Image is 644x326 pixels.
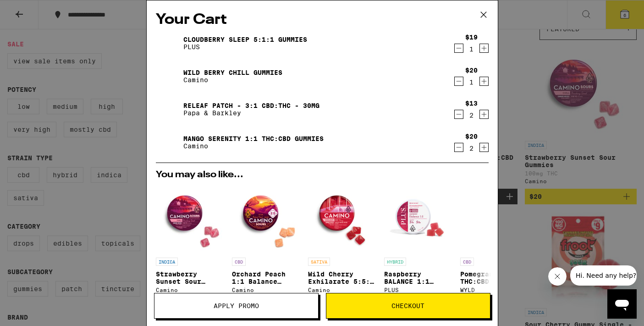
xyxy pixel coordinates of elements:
[465,67,478,74] div: $20
[465,145,478,152] div: 2
[232,258,246,266] p: CBD
[391,303,424,309] span: Checkout
[156,170,489,180] h2: You may also like...
[454,110,463,119] button: Decrement
[183,135,324,142] a: Mango Serenity 1:1 THC:CBD Gummies
[308,258,330,266] p: SATIVA
[454,143,463,152] button: Decrement
[183,102,319,109] a: Releaf Patch - 3:1 CBD:THC - 30mg
[465,112,478,119] div: 2
[183,142,324,150] p: Camino
[326,293,490,319] button: Checkout
[156,129,182,155] img: Mango Serenity 1:1 THC:CBD Gummies
[607,289,637,319] iframe: Button to launch messaging window
[156,63,182,89] img: Wild Berry Chill Gummies
[460,287,529,293] div: WYLD
[232,184,301,253] img: Camino - Orchard Peach 1:1 Balance Sours Gummies
[570,265,637,286] iframe: Message from company
[479,143,489,152] button: Increment
[183,43,307,51] p: PLUS
[308,287,377,293] div: Camino
[156,287,225,293] div: Camino
[156,270,225,285] p: Strawberry Sunset Sour Gummies
[232,184,301,298] a: Open page for Orchard Peach 1:1 Balance Sours Gummies from Camino
[465,100,478,107] div: $13
[232,270,301,285] p: Orchard Peach 1:1 Balance Sours Gummies
[479,110,489,119] button: Increment
[154,293,319,319] button: Apply Promo
[183,36,307,43] a: Cloudberry SLEEP 5:1:1 Gummies
[479,77,489,86] button: Increment
[183,76,282,84] p: Camino
[384,184,453,253] img: PLUS - Raspberry BALANCE 1:1 Gummies
[308,184,377,298] a: Open page for Wild Cherry Exhilarate 5:5:5 Gummies from Camino
[156,184,225,298] a: Open page for Strawberry Sunset Sour Gummies from Camino
[460,270,529,285] p: Pomegranate 1:1 THC:CBD Gummies
[156,96,182,122] img: Releaf Patch - 3:1 CBD:THC - 30mg
[308,270,377,285] p: Wild Cherry Exhilarate 5:5:5 Gummies
[465,133,478,140] div: $20
[183,109,319,117] p: Papa & Barkley
[156,258,178,266] p: INDICA
[460,184,529,253] img: WYLD - Pomegranate 1:1 THC:CBD Gummies
[232,287,301,293] div: Camino
[460,258,474,266] p: CBD
[479,44,489,53] button: Increment
[384,270,453,285] p: Raspberry BALANCE 1:1 Gummies
[384,258,406,266] p: HYBRID
[156,184,225,253] img: Camino - Strawberry Sunset Sour Gummies
[454,77,463,86] button: Decrement
[465,79,478,86] div: 1
[465,45,478,53] div: 1
[156,30,182,56] img: Cloudberry SLEEP 5:1:1 Gummies
[384,184,453,298] a: Open page for Raspberry BALANCE 1:1 Gummies from PLUS
[214,303,259,309] span: Apply Promo
[308,184,377,253] img: Camino - Wild Cherry Exhilarate 5:5:5 Gummies
[384,287,453,293] div: PLUS
[460,184,529,298] a: Open page for Pomegranate 1:1 THC:CBD Gummies from WYLD
[156,10,489,30] h2: Your Cart
[465,34,478,41] div: $19
[454,44,463,53] button: Decrement
[548,267,567,286] iframe: Close message
[183,69,282,76] a: Wild Berry Chill Gummies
